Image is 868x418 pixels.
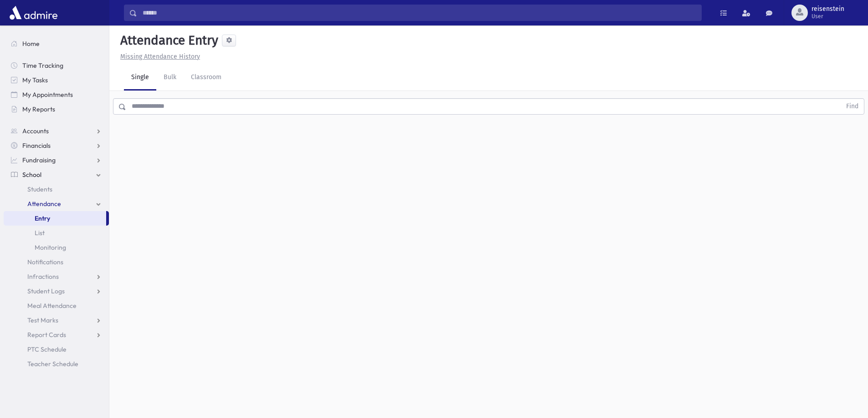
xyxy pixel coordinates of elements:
a: Test Marks [4,313,109,327]
span: List [35,229,45,237]
a: Infractions [4,269,109,284]
span: User [812,13,844,20]
a: Missing Attendance History [117,53,200,60]
a: Classroom [184,65,229,91]
a: Entry [4,211,106,226]
span: Monitoring [35,243,66,252]
input: Search [137,5,701,21]
u: Missing Attendance History [120,53,200,60]
a: Teacher Schedule [4,357,109,371]
span: School [22,171,41,179]
span: Attendance [27,200,61,208]
span: Students [27,185,52,193]
img: AdmirePro [7,4,60,22]
a: Home [4,36,109,51]
span: Teacher Schedule [27,360,78,368]
a: Report Cards [4,327,109,342]
a: List [4,226,109,240]
span: Infractions [27,272,59,281]
a: Students [4,182,109,196]
a: Notifications [4,255,109,269]
span: Report Cards [27,331,66,339]
a: PTC Schedule [4,342,109,357]
span: Financials [22,141,51,150]
span: Meal Attendance [27,302,77,310]
span: My Reports [22,105,55,113]
span: Test Marks [27,316,58,324]
a: Meal Attendance [4,298,109,313]
span: Notifications [27,258,63,266]
span: Fundraising [22,156,56,164]
a: Student Logs [4,284,109,298]
a: School [4,167,109,182]
a: Attendance [4,196,109,211]
span: reisenstein [812,5,844,13]
h5: Attendance Entry [117,33,218,48]
a: My Appointments [4,87,109,102]
span: Time Tracking [22,61,63,70]
span: Accounts [22,127,49,135]
span: Entry [35,214,50,222]
a: My Tasks [4,73,109,87]
a: Financials [4,138,109,153]
span: My Appointments [22,91,73,99]
a: Time Tracking [4,58,109,73]
button: Find [841,99,864,114]
a: Single [124,65,156,91]
span: Student Logs [27,287,65,295]
a: Monitoring [4,240,109,255]
span: Home [22,40,40,48]
span: PTC Schedule [27,345,67,353]
a: Bulk [156,65,184,91]
a: My Reports [4,102,109,116]
a: Accounts [4,124,109,138]
a: Fundraising [4,153,109,167]
span: My Tasks [22,76,48,84]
